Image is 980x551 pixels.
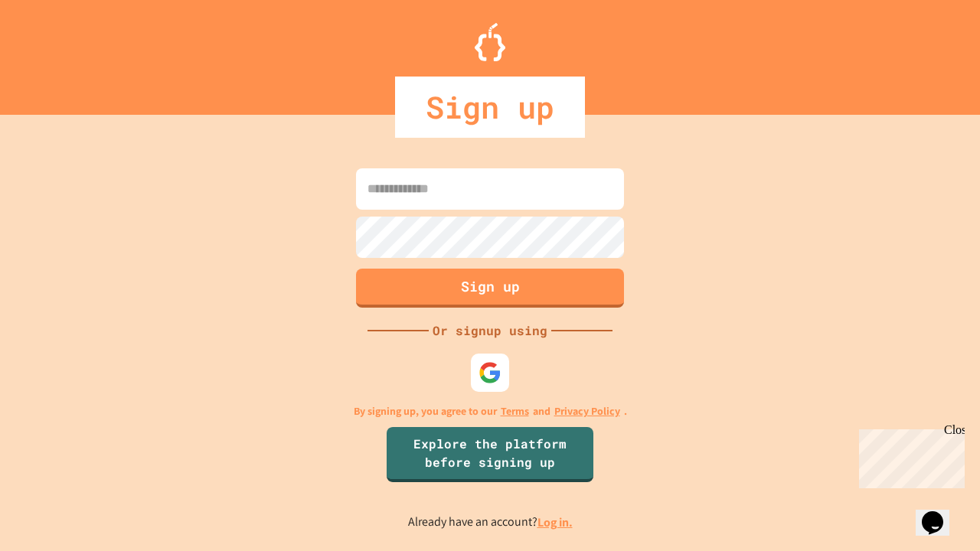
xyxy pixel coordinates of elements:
[479,361,501,384] img: google-icon.svg
[387,427,593,482] a: Explore the platform before signing up
[475,23,505,61] img: Logo.svg
[408,513,573,532] p: Already have an account?
[356,269,624,308] button: Sign up
[853,423,965,488] iframe: chat widget
[537,514,573,530] a: Log in.
[395,77,585,138] div: Sign up
[916,490,965,536] iframe: chat widget
[354,403,627,419] p: By signing up, you agree to our and .
[6,6,106,97] div: Chat with us now!Close
[429,321,551,340] div: Or signup using
[554,403,620,419] a: Privacy Policy
[501,403,529,419] a: Terms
